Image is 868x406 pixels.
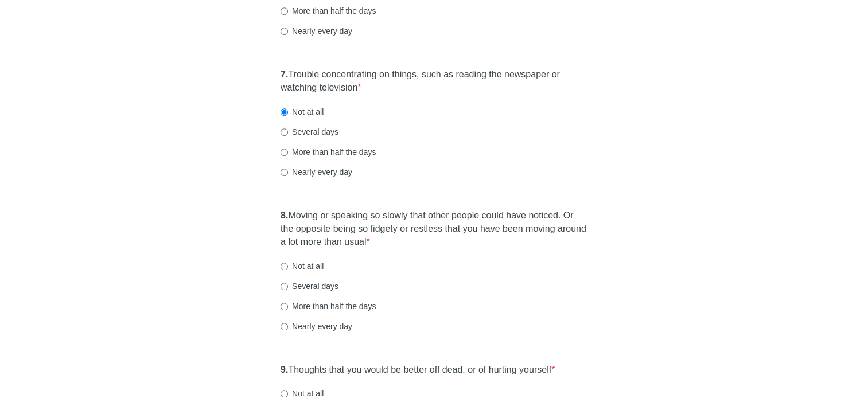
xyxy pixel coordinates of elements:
[281,323,288,330] input: Nearly every day
[281,108,288,116] input: Not at all
[281,365,288,374] strong: 9.
[281,303,288,310] input: More than half the days
[281,388,324,399] label: Not at all
[281,321,352,332] label: Nearly every day
[281,390,288,397] input: Not at all
[281,209,587,249] label: Moving or speaking so slowly that other people could have noticed. Or the opposite being so fidge...
[281,126,338,138] label: Several days
[281,68,587,95] label: Trouble concentrating on things, such as reading the newspaper or watching television
[281,280,338,292] label: Several days
[281,364,555,377] label: Thoughts that you would be better off dead, or of hurting yourself
[281,5,376,17] label: More than half the days
[281,149,288,156] input: More than half the days
[281,166,352,178] label: Nearly every day
[281,300,376,312] label: More than half the days
[281,169,288,176] input: Nearly every day
[281,106,324,118] label: Not at all
[281,28,288,35] input: Nearly every day
[281,283,288,290] input: Several days
[281,69,288,79] strong: 7.
[281,263,288,270] input: Not at all
[281,7,288,15] input: More than half the days
[281,128,288,136] input: Several days
[281,25,352,37] label: Nearly every day
[281,146,376,158] label: More than half the days
[281,260,324,272] label: Not at all
[281,210,288,220] strong: 8.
